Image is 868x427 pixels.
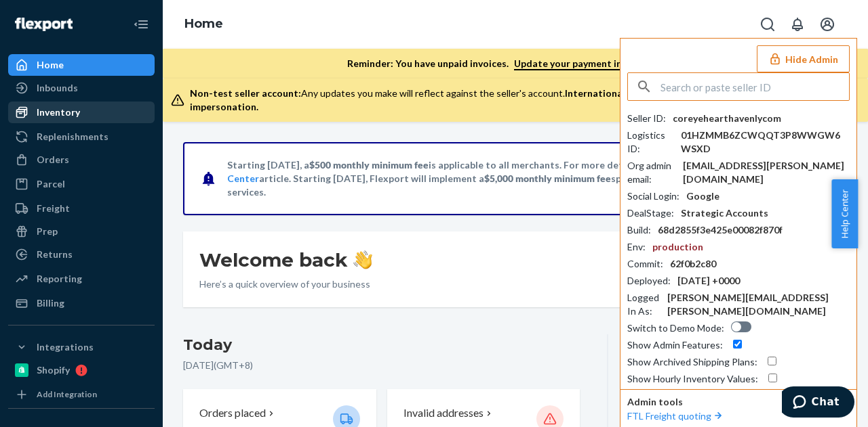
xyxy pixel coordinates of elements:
button: Integrations [8,336,155,358]
p: Invalid addresses [403,405,484,421]
a: Shopify [8,359,155,381]
span: Non-test seller account: [190,87,301,99]
div: Logged In As : [627,291,660,318]
a: Orders [8,149,155,171]
div: Show Archived Shipping Plans : [627,355,757,369]
div: production [652,240,703,254]
p: Reminder: You have unpaid invoices. [347,57,670,70]
a: Replenishments [8,126,155,148]
div: Org admin email : [627,159,676,186]
a: Home [184,16,223,31]
button: Close Navigation [127,11,155,38]
h3: Today [183,334,580,356]
div: Home [37,58,64,72]
div: Strategic Accounts [681,206,768,220]
a: Returns [8,244,155,265]
div: 68d2855f3e425e00082f870f [658,223,783,237]
div: Reporting [37,272,82,286]
iframe: Opens a widget where you can chat to one of our agents [782,386,854,420]
span: $500 monthly minimum fee [309,159,429,171]
div: Social Login : [627,189,679,203]
div: Show Admin Features : [627,338,723,352]
div: DealStage : [627,206,674,220]
div: Any updates you make will reflect against the seller's account. [190,87,846,114]
a: Parcel [8,173,155,195]
p: Admin tools [627,395,850,409]
div: 62f0b2c80 [670,257,716,271]
span: $5,000 monthly minimum fee [484,173,611,184]
button: Open notifications [784,11,811,38]
button: Open Search Box [754,11,781,38]
div: Parcel [37,177,65,191]
a: Update your payment information. [514,58,670,70]
p: Starting [DATE], a is applicable to all merchants. For more details, please refer to this article... [227,158,802,199]
button: Open account menu [814,11,841,38]
div: Build : [627,223,651,237]
div: Inventory [37,106,80,119]
div: Commit : [627,257,663,271]
ol: breadcrumbs [174,5,234,44]
button: Help Center [831,179,858,248]
div: Deployed : [627,274,671,288]
div: [EMAIL_ADDRESS][PERSON_NAME][DOMAIN_NAME] [683,159,850,186]
div: Prep [37,225,58,238]
p: [DATE] ( GMT+8 ) [183,359,580,372]
input: Search or paste seller ID [660,73,849,100]
p: Orders placed [199,405,266,421]
button: Hide Admin [757,45,850,72]
a: FTL Freight quoting [627,410,725,422]
div: Env : [627,240,646,254]
div: Returns [37,248,73,261]
p: Here’s a quick overview of your business [199,277,372,291]
div: Switch to Demo Mode : [627,321,724,335]
div: Billing [37,296,64,310]
div: [DATE] +0000 [677,274,740,288]
a: Add Integration [8,386,155,403]
a: Inventory [8,102,155,123]
div: coreyehearthavenlycom [673,112,781,125]
a: Inbounds [8,77,155,99]
a: Freight [8,198,155,219]
div: Logistics ID : [627,129,674,156]
div: Shopify [37,363,70,377]
div: Integrations [37,340,94,354]
img: hand-wave emoji [353,250,372,269]
a: Reporting [8,268,155,290]
a: Billing [8,292,155,314]
div: Orders [37,153,69,166]
a: Home [8,54,155,76]
div: Add Integration [37,388,97,400]
div: Show Hourly Inventory Values : [627,372,758,386]
div: [PERSON_NAME][EMAIL_ADDRESS][PERSON_NAME][DOMAIN_NAME] [667,291,850,318]
div: Replenishments [37,130,108,143]
div: Google [686,189,719,203]
div: Inbounds [37,81,78,95]
h1: Welcome back [199,248,372,272]
div: Freight [37,202,70,215]
a: Prep [8,221,155,242]
div: Seller ID : [627,112,666,125]
div: 01HZMMB6ZCWQQT3P8WWGW6WSXD [681,129,850,156]
img: Flexport logo [15,18,73,31]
